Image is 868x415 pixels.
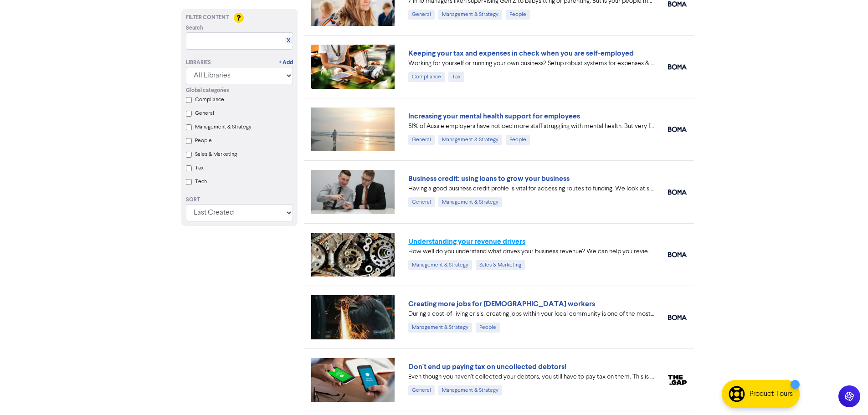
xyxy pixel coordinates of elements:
div: Management & Strategy [438,197,502,207]
label: General [195,109,214,118]
div: Global categories [186,87,293,95]
div: Management & Strategy [438,385,502,395]
div: Management & Strategy [408,323,472,333]
div: General [408,135,435,145]
div: Libraries [186,59,211,67]
label: Compliance [195,96,224,104]
a: X [287,37,290,44]
div: People [506,135,530,145]
label: Tech [195,178,207,186]
a: + Add [279,59,293,67]
div: Sort [186,196,293,204]
div: During a cost-of-living crisis, creating jobs within your local community is one of the most impo... [408,309,654,319]
img: thegap [668,375,687,385]
div: Even though you haven’t collected your debtors, you still have to pay tax on them. This is becaus... [408,372,654,382]
div: Sales & Marketing [476,260,525,270]
div: Management & Strategy [438,135,502,145]
div: People [476,323,500,333]
label: People [195,137,212,145]
div: General [408,197,435,207]
div: Management & Strategy [438,10,502,20]
div: Management & Strategy [408,260,472,270]
img: boma [668,190,687,195]
img: boma [668,315,687,320]
div: 51% of Aussie employers have noticed more staff struggling with mental health. But very few have ... [408,122,654,131]
label: Tax [195,164,204,172]
iframe: Chat Widget [754,317,868,415]
a: Creating more jobs for [DEMOGRAPHIC_DATA] workers [408,299,595,308]
div: General [408,385,435,395]
img: boma [668,127,687,132]
a: Business credit: using loans to grow your business [408,174,570,183]
div: Working for yourself or running your own business? Setup robust systems for expenses & tax requir... [408,59,654,68]
span: Search [186,24,203,32]
img: boma_accounting [668,252,687,257]
div: Tax [448,72,464,82]
a: Understanding your revenue drivers [408,237,525,246]
div: General [408,10,435,20]
img: boma_accounting [668,64,687,70]
div: Compliance [408,72,445,82]
a: Don't end up paying tax on uncollected debtors! [408,362,566,371]
div: Having a good business credit profile is vital for accessing routes to funding. We look at six di... [408,184,654,194]
div: How well do you understand what drives your business revenue? We can help you review your numbers... [408,247,654,256]
div: People [506,10,530,20]
a: Keeping your tax and expenses in check when you are self-employed [408,49,634,58]
div: Filter Content [186,14,293,22]
img: boma [668,1,687,7]
a: Increasing your mental health support for employees [408,112,580,121]
label: Management & Strategy [195,123,252,131]
label: Sales & Marketing [195,150,237,159]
